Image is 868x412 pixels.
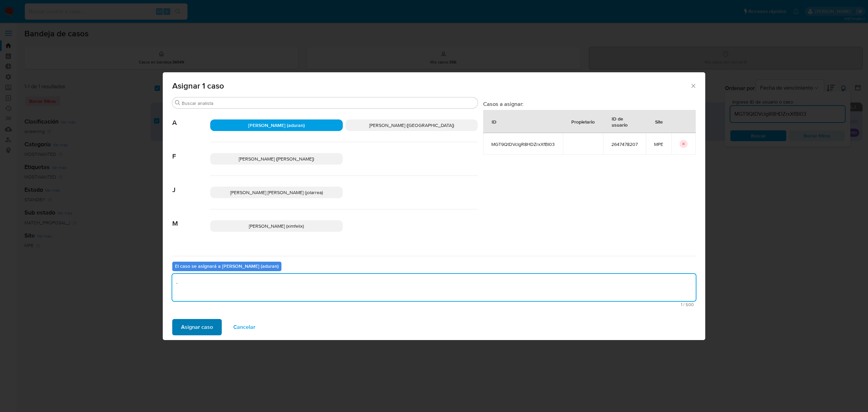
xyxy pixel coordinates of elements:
span: [PERSON_NAME] [PERSON_NAME] (jolarrea) [230,189,323,196]
span: Máximo 500 caracteres [174,302,694,307]
span: J [172,176,210,194]
div: [PERSON_NAME] (ximfelix) [210,220,343,232]
span: [PERSON_NAME] (aduran) [248,122,305,129]
button: Cerrar ventana [690,82,696,89]
span: [PERSON_NAME] ([PERSON_NAME]) [239,155,314,162]
button: icon-button [679,140,688,148]
input: Buscar analista [182,100,475,106]
div: ID de usuario [604,110,646,133]
span: Asignar caso [181,320,213,335]
span: Asignar 1 caso [172,82,690,90]
div: [PERSON_NAME] ([GEOGRAPHIC_DATA]) [346,119,478,131]
span: [PERSON_NAME] ([GEOGRAPHIC_DATA]) [369,122,454,129]
button: Buscar [175,100,180,106]
button: Cancelar [224,319,264,335]
span: Cancelar [233,320,255,335]
div: Propietario [563,113,603,130]
span: M [172,209,210,228]
div: ID [484,113,505,130]
span: A [172,109,210,127]
b: El caso se asignará a [PERSON_NAME] (aduran) [175,263,279,269]
span: [PERSON_NAME] (ximfelix) [249,223,304,229]
span: F [172,142,210,161]
div: [PERSON_NAME] (aduran) [210,119,343,131]
div: assign-modal [163,72,705,340]
textarea: . [172,274,696,301]
div: [PERSON_NAME] [PERSON_NAME] (jolarrea) [210,187,343,198]
div: Site [647,113,671,130]
span: MGT9QtDVcIgR8HDZrxXfBI03 [491,141,555,147]
div: [PERSON_NAME] ([PERSON_NAME]) [210,153,343,165]
button: Asignar caso [172,319,222,335]
span: 2647478207 [611,141,638,147]
span: MPE [654,141,663,147]
h3: Casos a asignar: [483,100,696,107]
